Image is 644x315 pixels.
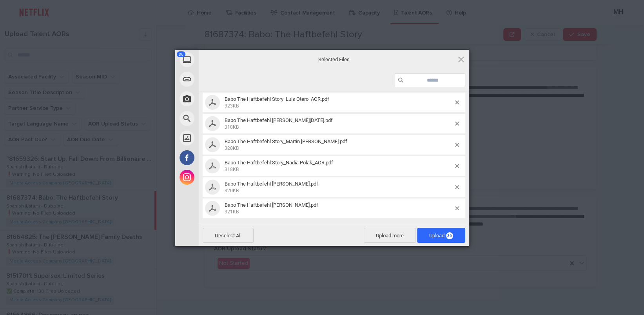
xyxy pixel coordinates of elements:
span: Upload more [364,228,416,243]
div: Facebook [175,148,269,168]
span: Deselect All [203,228,254,243]
span: Selected Files [256,56,412,63]
span: Babo The Haftbefehl Story_Martin [PERSON_NAME].pdf [225,138,347,144]
span: Click here or hit ESC to close picker [457,55,465,64]
span: Babo The Haftbefehl Story_Nicolas Rosas_AOR.pdf [222,202,455,215]
div: Web Search [175,109,269,128]
span: Babo The Haftbefehl Story_Luis Otero_AOR.pdf [225,96,329,102]
span: Upload [417,228,465,243]
span: Babo The Haftbefehl [PERSON_NAME].pdf [225,202,318,208]
span: Babo The Haftbefehl Story_Maria Noel Romero_AOR.pdf [222,117,455,130]
div: My Device [175,50,269,69]
div: Unsplash [175,128,269,148]
span: Babo The Haftbefehl Story_Nadia Polak_AOR.pdf [225,160,333,166]
div: Take Photo [175,89,269,109]
span: Babo The Haftbefehl Story_Martin Mariano Mendez_AOR.pdf [222,138,455,151]
span: 36 [446,232,453,239]
span: Babo The Haftbefehl [PERSON_NAME][DATE].pdf [225,117,333,123]
span: Babo The Haftbefehl Story_Nadia Polak_AOR.pdf [222,160,455,173]
div: Instagram [175,168,269,187]
span: Upload [429,233,453,239]
span: 321KB [225,209,239,215]
span: Babo The Haftbefehl [PERSON_NAME].pdf [225,181,318,187]
span: Babo The Haftbefehl Story_Nicolás Ginesin_AOR.pdf [222,181,455,194]
span: Babo The Haftbefehl Story_Luis Otero_AOR.pdf [222,96,455,109]
div: Link (URL) [175,69,269,89]
span: 36 [177,51,185,57]
span: 320KB [225,146,239,151]
span: 320KB [225,188,239,193]
span: 323KB [225,103,239,109]
span: 318KB [225,124,239,130]
span: 318KB [225,167,239,172]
